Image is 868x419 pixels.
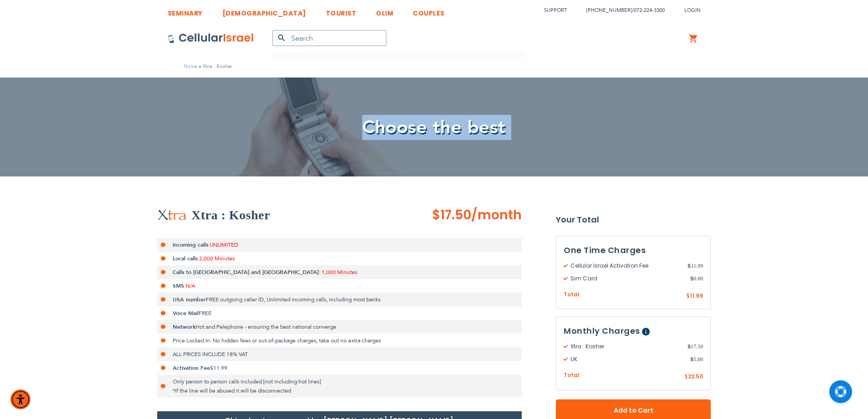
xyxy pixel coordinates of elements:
[577,4,665,17] li: /
[564,325,640,336] span: Monthly Charges
[199,255,235,262] span: 2,000 Minutes
[184,63,197,70] a: Home
[586,406,681,415] span: Add to Cart
[642,328,650,336] span: Help
[690,292,703,300] span: 11.99
[157,334,522,347] li: Price Locked In: No hidden fees or out-of-package charges, take out no extra charges
[376,2,393,19] a: OLIM
[544,7,567,14] a: Support
[173,310,199,317] strong: Voice Mail
[688,262,703,270] span: 11.99
[564,290,580,299] span: Total
[362,115,506,140] span: Choose the best
[185,282,195,290] span: N/A
[222,2,306,19] a: [DEMOGRAPHIC_DATA]
[272,30,386,46] input: Search
[471,206,522,224] span: /month
[210,364,227,372] span: $11.99
[173,269,320,276] strong: Calls to [GEOGRAPHIC_DATA] and [GEOGRAPHIC_DATA]:
[556,213,711,227] strong: Your Total
[157,209,187,221] img: Xtra : Kosher
[206,296,380,303] span: FREE outgoing caller ID, Unlimited incoming calls, including most banks
[413,2,445,19] a: COUPLES
[690,355,703,363] span: 5.00
[564,371,580,380] span: Total
[634,7,665,14] a: 072-224-3300
[564,342,688,351] span: Xtra : Kosher
[326,2,357,19] a: TOURIST
[199,310,211,317] span: FREE
[173,296,206,303] strong: USA number
[197,62,232,71] li: Xtra : Kosher
[157,375,522,398] li: Only person to person calls included [not including hot lines] *If the line will be abused it wil...
[688,262,691,270] span: $
[690,355,693,363] span: $
[564,243,703,257] h3: One Time Charges
[690,274,693,283] span: $
[564,262,688,270] span: Cellular Israel Activation Fee
[690,274,703,283] span: 0.00
[195,323,336,331] span: Hot and Pelephone - ensuring the best national converge
[10,389,31,409] div: Accessibility Menu
[564,355,690,363] span: UK
[688,342,703,351] span: 17.50
[173,241,208,248] strong: Incoming calls
[210,241,238,248] span: UNLIMITED
[157,347,522,361] li: ALL PRICES INCLUDE 18% VAT
[686,292,690,300] span: $
[688,372,703,380] span: 22.50
[173,364,210,372] strong: Activation Fee
[684,373,688,381] span: $
[173,255,198,262] strong: Local calls
[432,206,471,224] span: $17.50
[586,7,632,14] a: [PHONE_NUMBER]
[191,206,270,224] h2: Xtra : Kosher
[168,33,254,44] img: Cellular Israel Logo
[173,323,195,331] strong: Network
[322,269,357,276] span: 1,000 Minutes
[684,7,701,14] span: Login
[168,2,203,19] a: SEMINARY
[688,342,691,351] span: $
[564,274,690,283] span: Sim Card
[173,282,184,290] strong: SMS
